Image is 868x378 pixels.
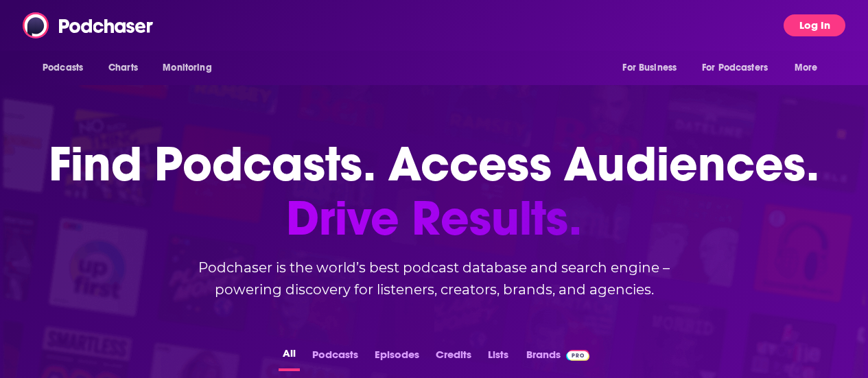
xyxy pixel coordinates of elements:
span: Drive Results. [49,191,819,246]
button: Log In [784,14,845,36]
button: open menu [693,55,788,81]
img: Podchaser - Follow, Share and Rate Podcasts [23,12,154,38]
a: Charts [99,55,146,81]
button: Podcasts [308,344,362,371]
span: Monitoring [163,58,211,78]
button: open menu [785,55,835,81]
button: open menu [33,55,101,81]
button: Credits [432,344,476,371]
button: Episodes [371,344,423,371]
span: For Podcasters [702,58,768,78]
button: open menu [613,55,694,81]
a: BrandsPodchaser Pro [526,344,590,371]
span: More [795,58,818,78]
img: Podchaser Pro [566,350,590,361]
span: For Business [622,58,677,78]
span: Charts [108,58,138,78]
button: All [279,344,300,371]
button: Lists [484,344,513,371]
h2: Podchaser is the world’s best podcast database and search engine – powering discovery for listene... [160,257,709,300]
button: open menu [153,55,229,81]
h1: Find Podcasts. Access Audiences. [49,137,819,246]
span: Podcasts [43,58,83,78]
